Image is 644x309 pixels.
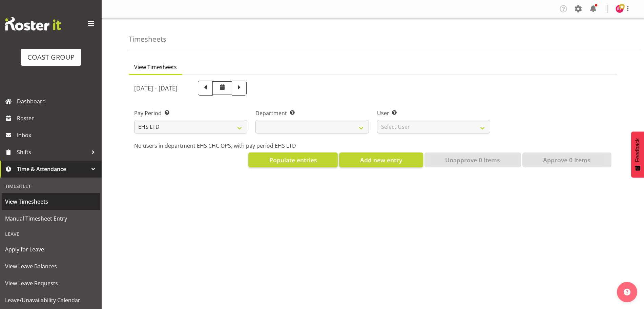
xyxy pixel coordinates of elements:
span: Leave/Unavailability Calendar [5,295,97,305]
span: Manual Timesheet Entry [5,213,97,224]
label: User [377,109,490,117]
span: Populate entries [269,156,317,164]
span: View Leave Requests [5,278,97,288]
button: Feedback - Show survey [631,131,644,178]
a: View Leave Requests [2,275,100,292]
span: View Timesheets [5,197,97,207]
img: reuben-thomas8009.jpg [616,5,624,13]
button: Approve 0 Items [522,152,611,167]
span: Dashboard [17,96,98,106]
span: Apply for Leave [5,244,97,254]
span: View Leave Balances [5,261,97,271]
a: Leave/Unavailability Calendar [2,292,100,309]
label: Department [255,109,369,117]
span: Shifts [17,147,88,157]
span: Add new entry [360,156,402,164]
a: Manual Timesheet Entry [2,210,100,227]
span: Approve 0 Items [543,156,590,164]
h4: Timesheets [129,35,166,43]
span: Roster [17,113,98,123]
span: Inbox [17,130,98,140]
label: Pay Period [134,109,247,117]
img: Rosterit website logo [5,17,61,30]
p: No users in department EHS CHC OPS, with pay period EHS LTD [134,142,611,150]
span: Time & Attendance [17,164,88,174]
div: COAST GROUP [27,52,75,62]
a: View Leave Balances [2,258,100,275]
button: Populate entries [248,152,338,167]
div: Leave [2,227,100,241]
a: Apply for Leave [2,241,100,258]
span: View Timesheets [134,63,177,71]
span: Feedback [635,138,641,162]
a: View Timesheets [2,193,100,210]
button: Add new entry [339,152,423,167]
img: help-xxl-2.png [624,289,630,295]
h5: [DATE] - [DATE] [134,84,178,92]
button: Unapprove 0 Items [424,152,521,167]
div: Timesheet [2,179,100,193]
span: Unapprove 0 Items [445,156,500,164]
